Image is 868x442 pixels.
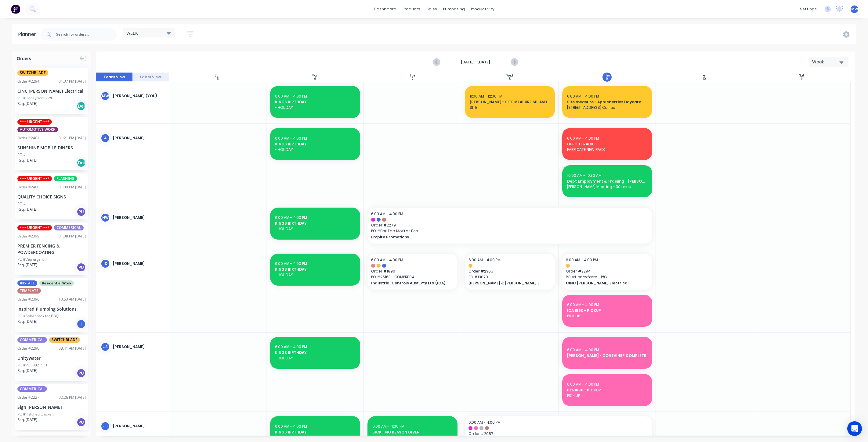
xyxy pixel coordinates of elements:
div: Tue [410,74,415,77]
span: Order # 2087 [468,431,649,437]
div: [PERSON_NAME] [113,135,164,141]
span: Req. [DATE] [17,417,37,422]
span: PICK UP [567,393,647,398]
span: KINGS BIRTHDAY [275,99,355,105]
img: Factory [11,5,20,14]
div: JS [101,342,110,351]
span: Req. [DATE] [17,262,37,268]
div: Sat [799,74,804,77]
div: Mon [312,74,318,77]
div: 10 [703,77,706,80]
span: TEMPLATE [17,288,41,294]
div: PO #Dao urgent [17,257,44,262]
span: OFFCUT RACK [567,141,647,147]
span: Orders [17,55,31,62]
span: KINGS BIRTHDAY [275,141,355,147]
div: settings [797,5,820,14]
span: FLASHING [54,176,77,181]
div: 01:37 PM [DATE] [59,79,86,84]
div: PO #Honeyfarm - P/C [17,95,53,101]
span: - HOLIDAY [275,226,355,232]
span: Order # 2294 [566,269,649,274]
div: 10:53 AM [DATE] [59,297,86,302]
div: Order # 2401 [17,135,39,141]
div: PU [77,418,86,427]
div: Planner [18,31,39,38]
span: - HOLIDAY [275,272,355,278]
span: INSTALL [17,280,37,286]
div: Wed [506,74,513,77]
span: Order # 2279 [371,223,649,228]
div: 11 [801,77,803,80]
span: 6:00 AM - 4:00 PM [468,420,501,425]
span: Req. [DATE] [17,101,37,106]
div: Unitywater [17,355,86,361]
div: [PERSON_NAME] (You) [113,93,164,99]
span: 6:00 AM - 4:00 PM [371,257,403,262]
div: A [101,134,110,143]
div: JS [101,422,110,431]
div: 01:21 PM [DATE] [59,135,86,141]
span: MW [851,6,858,12]
div: sales [423,5,440,14]
span: SICK - NO REASON GIVEN [372,430,453,435]
span: 6:00 AM - 4:00 PM [566,257,598,262]
div: Order # 2399 [17,233,39,239]
span: SWITCHBLADE [49,337,80,343]
span: 6:00 AM - 4:00 PM [468,257,501,262]
div: [PERSON_NAME] [113,344,164,350]
div: Fri [703,74,706,77]
span: 10:00 AM - 10:30 AM [567,173,602,178]
span: [PERSON_NAME] Meeting - 30 mins [567,184,647,190]
div: PO #Hatched Chicken [17,412,54,417]
span: 6:00 AM - 4:00 PM [371,211,403,216]
span: 6:00 AM - 4:00 PM [275,136,307,141]
div: Order # 2396 [17,297,39,302]
span: Residential Work [39,280,74,286]
span: Req. [DATE] [17,319,37,324]
div: Order # 2290 [17,346,39,351]
div: Thu [604,74,610,77]
span: - HOLIDAY [275,435,355,440]
span: 11:00 AM - 12:00 PM [470,94,502,99]
div: products [400,5,423,14]
span: Order # 2365 [468,269,551,274]
div: 01:08 PM [DATE] [59,233,86,239]
span: [PERSON_NAME] - CONTAINER COMPLETE [567,353,647,358]
span: Dept Employment & Training - [PERSON_NAME] - 0436 812 644 [567,179,647,184]
div: Open Intercom Messenger [847,421,862,436]
div: PREMIER FENCING & POWDERCOATING [17,243,86,255]
div: 9 [606,77,608,80]
span: 6:00 AM - 4:00 PM [372,424,404,429]
span: 6:00 AM - 4:00 PM [275,261,307,266]
button: Label View [132,73,169,82]
div: QUALITY CHOICE SIGNS [17,194,86,200]
div: 7 [412,77,413,80]
span: PICK UP [567,313,647,319]
span: COMMERICAL [54,225,84,230]
div: PO # [17,152,26,158]
span: CINC [PERSON_NAME] Electrical [566,280,640,286]
div: 5 [217,77,219,80]
span: SITE [470,105,550,110]
div: Sign [PERSON_NAME] [17,404,86,410]
span: PO # Honeyfarm - P/C [566,274,649,280]
div: [PERSON_NAME] [113,423,164,429]
input: Search for orders... [56,28,117,41]
div: Order # 2400 [17,184,39,190]
div: 08:41 AM [DATE] [59,346,86,351]
div: [PERSON_NAME] [113,261,164,266]
span: [PERSON_NAME] & [PERSON_NAME] Electrical [468,280,543,286]
span: Site measure - Appleberries Daycare [567,99,647,105]
span: [PERSON_NAME] - SITE MEASURE SPLASHBACK (Inspired Plumbing) [470,99,550,105]
button: Week [809,57,848,67]
span: Industrial Controls Aust. Pty Ltd (ICA) [371,280,446,286]
div: CINC [PERSON_NAME] Electrical [17,88,86,94]
div: Week [812,59,840,65]
span: ICA 1890 - PICKUP [567,387,647,393]
div: PO # [17,201,26,207]
span: 6:00 AM - 4:00 PM [275,424,307,429]
span: - HOLIDAY [275,105,355,110]
span: COMMERICAL [17,386,47,392]
div: MW [101,91,110,101]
